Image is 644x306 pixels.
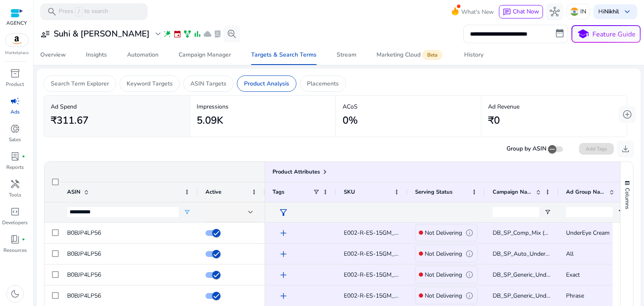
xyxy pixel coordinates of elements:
span: add [278,249,288,259]
span: family_history [183,30,192,38]
p: Press to search [59,7,108,16]
b: Nikhil [604,8,619,16]
p: ACoS [343,102,475,111]
p: Sales [9,136,21,143]
span: dark_mode [10,289,20,299]
div: Marketing Cloud [377,52,444,58]
span: All [566,250,574,258]
p: Impressions [197,102,329,111]
span: user_attributes [40,29,50,39]
div: History [464,52,483,58]
span: E002-R-ES-15GM_NW_FBA [344,292,419,300]
img: amazon.svg [5,34,28,47]
img: in.svg [570,8,579,16]
p: Product Analysis [244,79,289,88]
span: Columns [623,188,631,209]
span: filter_alt [278,207,288,218]
span: chat [503,8,511,16]
span: fiber_manual_record [22,238,25,241]
input: Ad Group Name Filter Input [566,207,613,217]
span: SKU [344,188,355,196]
span: donut_small [10,124,20,134]
p: ASIN Targets [190,79,226,88]
button: chatChat Now [499,5,543,18]
span: Phrase [566,292,584,300]
p: AGENCY [6,19,27,27]
span: What's New [461,5,494,19]
h2: 5.09K [197,114,223,127]
div: Stream [337,52,356,58]
span: search [47,7,57,17]
p: Search Term Explorer [51,79,109,88]
button: schoolFeature Guide [571,25,641,43]
p: Marketplace [5,50,29,56]
h2: ₹0 [488,114,500,127]
p: Resources [3,246,27,254]
p: Keyword Targets [127,79,173,88]
span: hub [550,7,560,17]
span: campaign [10,96,20,106]
span: bar_chart [193,30,202,38]
p: Placements [307,79,339,88]
span: add [278,228,288,238]
span: add [278,291,288,301]
button: hub [546,3,563,20]
button: Open Filter Menu [618,209,624,215]
div: Campaign Manager [179,52,231,58]
span: search_insights [227,29,237,39]
span: E002-R-ES-15GM_NW_FBA [344,229,419,237]
span: DB_SP_Generic_Under Eye Cream_(KW) [493,292,597,300]
span: lab_profile [10,151,20,161]
span: expand_more [153,29,163,39]
input: Campaign Name Filter Input [493,207,539,217]
span: B0BJP4LP56 [67,250,101,258]
span: B0BJP4LP56 [67,292,101,300]
p: Not Delivering [425,266,462,283]
span: Beta [422,50,442,60]
p: IN [580,4,586,19]
div: Targets & Search Terms [251,52,317,58]
button: Open Filter Menu [544,209,551,215]
input: ASIN Filter Input [67,207,179,217]
span: / [75,7,83,16]
span: info [465,292,473,300]
p: Hi [598,9,619,15]
span: DB_SP_Generic_Under Eye Cream_(KW) [493,271,597,279]
p: Reports [6,163,24,171]
button: Open Filter Menu [184,209,190,215]
div: Overview [40,52,66,58]
span: add [278,270,288,280]
div: Automation [127,52,158,58]
h2: 0% [343,114,358,127]
span: ASIN [67,188,80,196]
span: E002-R-ES-15GM_NW_FBA [344,250,419,258]
span: Product Attributes [273,168,320,176]
span: UnderEye Cream [566,229,610,237]
span: fiber_manual_record [22,155,25,158]
span: B0BJP4LP56 [67,271,101,279]
span: cloud [203,30,212,38]
span: book_4 [10,234,20,244]
span: DB_SP_Comp_Mix (PT) [493,229,553,237]
p: Ads [10,108,20,116]
span: info [465,250,473,258]
p: Tools [9,191,21,199]
span: add_circle [622,109,632,119]
p: Ad Spend [51,102,183,111]
button: search_insights [223,26,240,42]
span: E002-R-ES-15GM_NW_FBA [344,271,419,279]
span: info [465,271,473,279]
button: add_circle [619,106,636,123]
span: Tags [273,188,284,196]
span: Serving Status [415,188,452,196]
p: Not Delivering [425,224,462,241]
p: Product [6,80,24,88]
p: Not Delivering [425,245,462,262]
span: handyman [10,179,20,189]
span: Campaign Name [493,188,532,196]
p: Ad Revenue [488,102,620,111]
span: Chat Now [513,8,539,16]
span: code_blocks [10,207,20,217]
span: B0BJP4LP56 [67,229,101,237]
span: keyboard_arrow_down [622,7,632,17]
